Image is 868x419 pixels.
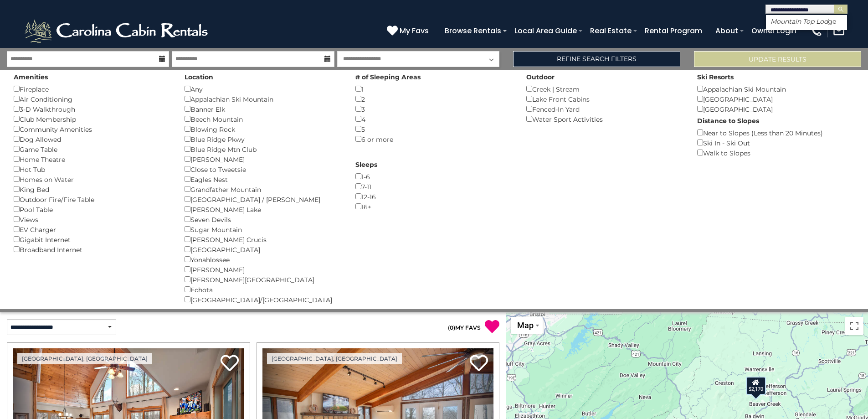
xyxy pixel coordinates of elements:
[185,295,342,305] div: [GEOGRAPHIC_DATA]/[GEOGRAPHIC_DATA]
[14,94,171,104] div: Air Conditioning
[448,324,455,331] span: ( )
[185,114,342,124] div: Beech Mountain
[185,84,342,94] div: Any
[23,17,212,45] img: White-1-2.png
[470,354,488,373] a: Add to favorites
[845,317,863,335] button: Toggle fullscreen view
[14,134,171,144] div: Dog Allowed
[185,104,342,114] div: Banner Elk
[517,321,534,330] span: Map
[185,285,342,295] div: Echota
[14,114,171,124] div: Club Membership
[185,274,342,285] div: [PERSON_NAME][GEOGRAPHIC_DATA]
[697,84,854,94] div: Appalachian Ski Mountain
[14,72,48,82] label: Amenities
[14,234,171,244] div: Gigabit Internet
[14,174,171,184] div: Homes on Water
[355,104,513,114] div: 3
[810,25,823,37] img: phone-regular-white.png
[697,148,854,158] div: Walk to Slopes
[697,128,854,138] div: Near to Slopes (Less than 20 Minutes)
[697,138,854,148] div: Ski In - Ski Out
[355,191,513,202] div: 12-16
[513,51,680,67] a: Refine Search Filters
[14,184,171,194] div: King Bed
[640,23,707,39] a: Rental Program
[185,124,342,134] div: Blowing Rock
[711,23,743,39] a: About
[526,104,683,114] div: Fenced-In Yard
[526,84,683,94] div: Creek | Stream
[697,104,854,114] div: [GEOGRAPHIC_DATA]
[14,224,171,234] div: EV Charger
[14,164,171,174] div: Hot Tub
[832,25,845,37] img: mail-regular-white.png
[355,84,513,94] div: 1
[185,194,342,204] div: [GEOGRAPHIC_DATA] / [PERSON_NAME]
[697,72,734,82] label: Ski Resorts
[355,94,513,104] div: 2
[185,224,342,234] div: Sugar Mountain
[387,25,431,37] a: My Favs
[185,154,342,164] div: [PERSON_NAME]
[185,94,342,104] div: Appalachian Ski Mountain
[185,144,342,154] div: Blue Ridge Mtn Club
[355,114,513,124] div: 4
[355,72,421,82] label: # of Sleeping Areas
[221,354,239,373] a: Add to favorites
[14,194,171,204] div: Outdoor Fire/Fire Table
[185,204,342,214] div: [PERSON_NAME] Lake
[185,254,342,264] div: Yonahlossee
[511,317,543,334] button: Change map style
[185,134,342,144] div: Blue Ridge Pkwy
[185,244,342,254] div: [GEOGRAPHIC_DATA]
[14,104,171,114] div: 3-D Walkthrough
[766,17,847,26] li: ge
[586,23,636,39] a: Real Estate
[14,244,171,254] div: Broadband Internet
[267,353,402,364] a: [GEOGRAPHIC_DATA], [GEOGRAPHIC_DATA]
[510,23,581,39] a: Local Area Guide
[14,144,171,154] div: Game Table
[355,134,513,144] div: 6 or more
[400,25,429,36] span: My Favs
[185,164,342,174] div: Close to Tweetsie
[694,51,861,67] button: Update Results
[526,94,683,104] div: Lake Front Cabins
[185,264,342,274] div: [PERSON_NAME]
[185,214,342,224] div: Seven Devils
[185,72,213,82] label: Location
[185,174,342,184] div: Eagles Nest
[746,376,766,394] div: $2,170
[697,116,759,125] label: Distance to Slopes
[355,160,377,169] label: Sleeps
[448,324,481,331] a: (0)MY FAVS
[697,94,854,104] div: [GEOGRAPHIC_DATA]
[355,124,513,134] div: 5
[526,72,555,82] label: Outdoor
[14,204,171,214] div: Pool Table
[17,353,152,364] a: [GEOGRAPHIC_DATA], [GEOGRAPHIC_DATA]
[14,214,171,224] div: Views
[355,202,513,212] div: 16+
[526,114,683,124] div: Water Sport Activities
[450,324,453,331] span: 0
[14,84,171,94] div: Fireplace
[747,23,801,39] a: Owner Login
[185,184,342,194] div: Grandfather Mountain
[440,23,506,39] a: Browse Rentals
[770,17,828,26] em: Mountain Top Lod
[355,171,513,181] div: 1-6
[355,181,513,191] div: 7-11
[14,124,171,134] div: Community Amenities
[185,234,342,244] div: [PERSON_NAME] Crucis
[14,154,171,164] div: Home Theatre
